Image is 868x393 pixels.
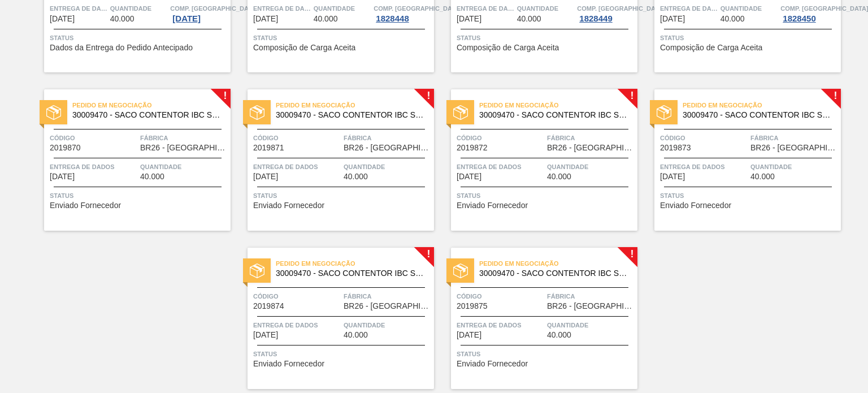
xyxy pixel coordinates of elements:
span: Quantidade [517,3,575,14]
font: 2019870 [50,143,81,152]
span: Entrega de dados [50,161,137,172]
font: [DATE] [50,172,75,181]
font: Composição de Carga Aceita [660,43,762,52]
span: Entrega de dados [50,3,107,14]
span: Comp. Carga [170,3,258,14]
font: 40.000 [721,14,745,23]
font: 40.000 [140,172,164,181]
font: Status [457,192,480,199]
font: Comp. [GEOGRAPHIC_DATA] [577,5,665,12]
span: 2019872 [457,144,488,152]
font: 40.000 [547,172,571,181]
font: [DATE] [660,172,685,181]
font: BR26 - [GEOGRAPHIC_DATA] [344,301,453,310]
font: Status [253,351,277,357]
font: BR26 - [GEOGRAPHIC_DATA] [140,143,249,152]
font: 1828448 [376,14,409,23]
font: 30009470 - SACO CONTENTOR IBC SM13 1000L [276,110,455,119]
span: Quantidade [344,319,431,331]
font: Quantidade [517,5,558,12]
span: Quantidade [344,161,431,172]
font: 2019873 [660,143,691,152]
font: Entrega de dados [660,5,725,12]
font: Entrega de dados [253,322,318,329]
font: Código [457,293,482,300]
span: Enviado Fornecedor [457,201,528,210]
span: Pedido em Negociação [72,100,231,111]
span: 30009470 - SACO CONTENTOR IBC SM13 1000L [479,111,628,119]
span: 18/09/2025 [457,172,481,181]
span: Entrega de dados [253,319,341,331]
font: Status [457,351,480,357]
span: Comp. Carga [780,3,868,14]
span: 30009470 - SACO CONTENTOR IBC SM13 1000L [72,111,222,119]
img: status [250,105,264,120]
span: Entrega de dados [253,3,311,14]
font: Quantidade [314,5,355,12]
span: Quantidade [750,161,838,172]
span: 40.000 [721,15,745,23]
a: Comp. [GEOGRAPHIC_DATA]1828448 [374,3,431,23]
font: Pedido em Negociação [276,102,355,109]
span: Fábrica [750,132,838,144]
span: Enviado Fornecedor [253,201,324,210]
span: Entrega de dados [660,161,748,172]
span: Entrega de dados [457,319,544,331]
a: !statusPedido em Negociação30009470 - SACO CONTENTOR IBC SM13 1000LCódigo2019872FábricaBR26 - [GE... [434,89,637,231]
span: Dados da Entrega do Pedido Antecipado [50,44,193,52]
span: 2019871 [253,144,284,152]
span: Enviado Fornecedor [253,360,324,368]
span: Composição de Carga Aceita [457,44,559,52]
font: Enviado Fornecedor [253,201,324,210]
font: Status [253,192,277,199]
font: [DATE] [253,330,278,339]
font: Enviado Fornecedor [50,201,121,210]
font: Código [253,135,279,141]
font: Entrega de dados [50,163,115,170]
span: 30009470 - SACO CONTENTOR IBC SM13 1000L [479,269,628,278]
span: BR26 - Uberlândia [547,144,635,152]
font: 30009470 - SACO CONTENTOR IBC SM13 1000L [683,110,862,119]
span: Status [457,348,635,360]
font: Quantidade [110,5,151,12]
span: Status [660,32,838,44]
font: Quantidade [547,322,588,329]
a: Comp. [GEOGRAPHIC_DATA]1828450 [780,3,838,23]
font: [DATE] [457,14,481,23]
font: BR26 - [GEOGRAPHIC_DATA] [344,143,453,152]
span: Status [50,190,228,201]
font: 30009470 - SACO CONTENTOR IBC SM13 1000L [72,110,251,119]
span: 02/09/2025 [253,15,278,23]
font: [DATE] [457,172,481,181]
span: Quantidade [314,3,371,14]
font: Quantidade [140,163,181,170]
span: 40.000 [547,172,571,181]
font: Pedido em Negociação [683,102,762,109]
font: Comp. [GEOGRAPHIC_DATA] [780,5,868,12]
span: 30009470 - SACO CONTENTOR IBC SM13 1000L [276,111,425,119]
font: 40.000 [110,14,134,23]
font: Status [660,192,684,199]
font: [DATE] [660,14,685,23]
span: 09/09/2025 [660,15,685,23]
font: 40.000 [344,330,368,339]
span: Status [457,32,635,44]
span: Status [457,190,635,201]
font: Pedido em Negociação [479,260,559,267]
font: Composição de Carga Aceita [253,43,355,52]
font: Quantidade [344,163,385,170]
span: Código [253,132,341,144]
font: [DATE] [457,330,481,339]
font: Fábrica [344,293,372,300]
font: Fábrica [140,135,168,141]
font: 1828450 [783,14,815,23]
font: 1828449 [579,14,612,23]
font: Status [50,34,73,41]
img: status [453,105,468,120]
span: Fábrica [140,132,228,144]
font: [DATE] [50,14,75,23]
font: 30009470 - SACO CONTENTOR IBC SM13 1000L [276,269,455,278]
